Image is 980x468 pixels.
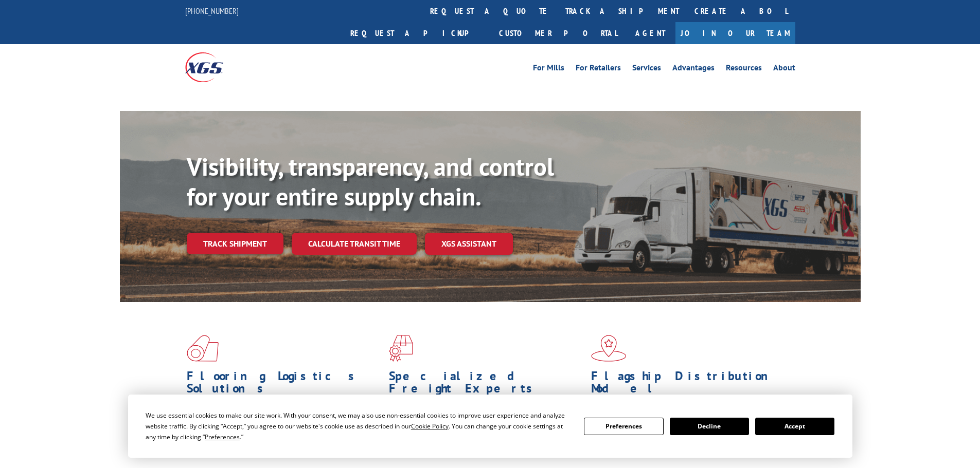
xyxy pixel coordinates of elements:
[128,395,852,458] div: Cookie Consent Prompt
[632,64,661,75] a: Services
[292,233,417,255] a: Calculate transit time
[584,418,663,435] button: Preferences
[576,64,621,75] a: For Retailers
[533,64,564,75] a: For Mills
[187,151,554,212] b: Visibility, transparency, and control for your entire supply chain.
[343,22,491,44] a: Request a pickup
[185,6,239,16] a: [PHONE_NUMBER]
[670,418,749,435] button: Decline
[411,422,449,430] span: Cookie Policy
[675,22,795,44] a: Join Our Team
[625,22,675,44] a: Agent
[491,22,625,44] a: Customer Portal
[672,64,715,75] a: Advantages
[755,418,834,435] button: Accept
[187,233,283,254] a: Track shipment
[389,335,413,362] img: xgs-icon-focused-on-flooring-red
[187,370,381,400] h1: Flooring Logistics Solutions
[205,433,240,441] span: Preferences
[146,410,572,442] div: We use essential cookies to make our site work. With your consent, we may also use non-essential ...
[389,370,583,400] h1: Specialized Freight Experts
[425,233,513,255] a: XGS ASSISTANT
[187,335,219,362] img: xgs-icon-total-supply-chain-intelligence-red
[726,64,762,75] a: Resources
[591,335,627,362] img: xgs-icon-flagship-distribution-model-red
[773,64,795,75] a: About
[591,370,786,400] h1: Flagship Distribution Model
